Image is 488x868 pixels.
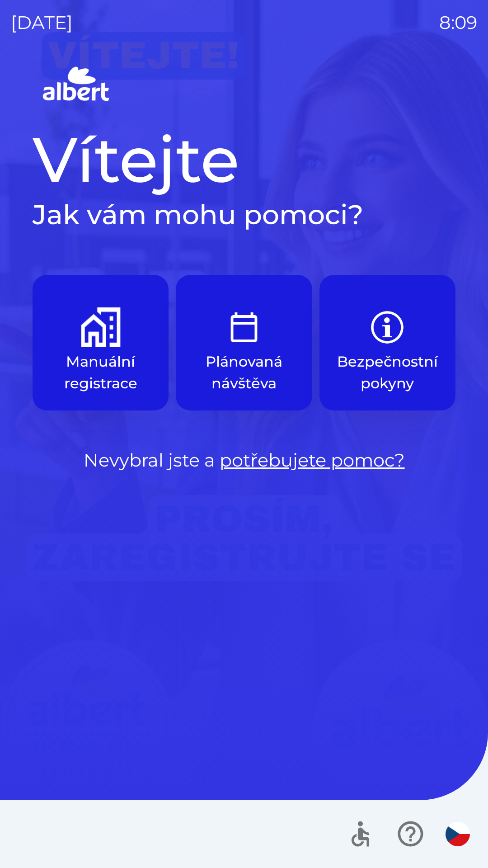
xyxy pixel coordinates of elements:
[33,121,455,198] h1: Vítejte
[337,351,438,394] p: Bezpečnostní pokyny
[81,307,121,347] img: d73f94ca-8ab6-4a86-aa04-b3561b69ae4e.png
[197,351,290,394] p: Plánovaná návštěva
[54,351,147,394] p: Manuální registrace
[33,275,169,410] button: Manuální registrace
[11,9,73,36] p: [DATE]
[319,275,455,410] button: Bezpečnostní pokyny
[224,307,264,347] img: e9efe3d3-6003-445a-8475-3fd9a2e5368f.png
[176,275,312,410] button: Plánovaná návštěva
[446,822,470,846] img: cs flag
[33,63,455,107] img: Logo
[367,307,407,347] img: b85e123a-dd5f-4e82-bd26-90b222bbbbcf.png
[33,198,455,231] h2: Jak vám mohu pomoci?
[220,449,405,471] a: potřebujete pomoc?
[33,447,455,474] p: Nevybral jste a
[439,9,477,36] p: 8:09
